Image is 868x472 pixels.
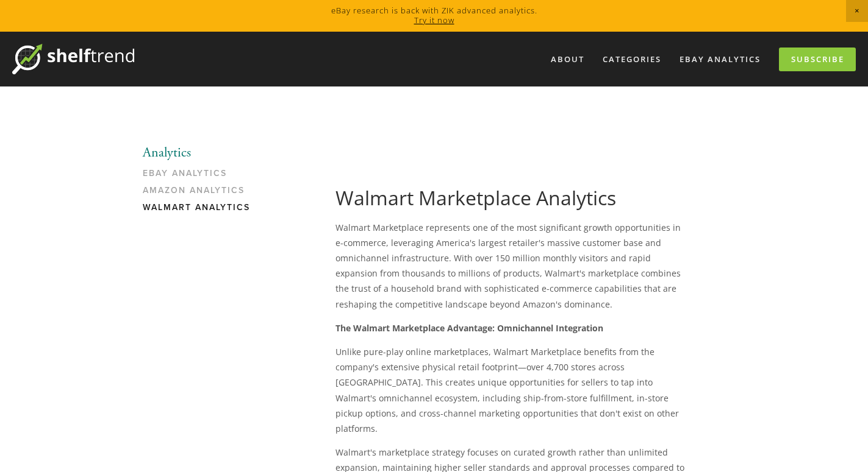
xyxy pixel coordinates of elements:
a: Try it now [414,15,454,26]
img: ShelfTrend [12,44,134,74]
a: About [543,49,592,69]
a: Amazon Analytics [143,185,259,202]
p: Unlike pure-play online marketplaces, Walmart Marketplace benefits from the company's extensive p... [335,344,688,436]
li: Analytics [143,145,259,161]
h1: Walmart Marketplace Analytics [335,186,688,210]
p: Walmart Marketplace represents one of the most significant growth opportunities in e-commerce, le... [335,220,688,312]
div: Categories [595,49,669,69]
a: eBay Analytics [143,168,259,185]
strong: The Walmart Marketplace Advantage: Omnichannel Integration [335,322,603,334]
a: Walmart Analytics [143,202,259,219]
a: eBay Analytics [672,49,769,69]
a: Subscribe [779,48,856,71]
